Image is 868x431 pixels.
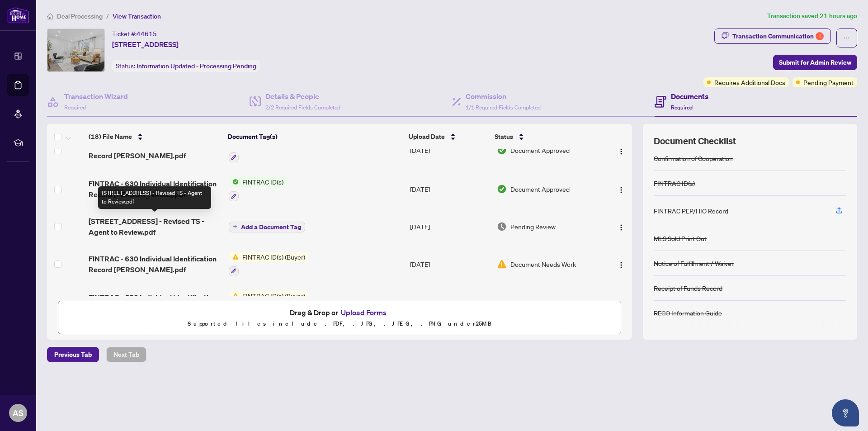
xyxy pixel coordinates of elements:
div: [STREET_ADDRESS] - Revised TS - Agent to Review.pdf [98,186,211,209]
div: RECO Information Guide [654,308,722,318]
button: Status IconFINTRAC ID(s) [229,177,287,201]
button: Logo [614,219,628,234]
img: Document Status [497,145,507,155]
img: Logo [618,261,625,269]
span: home [47,13,53,19]
div: FINTRAC ID(s) [654,178,695,188]
div: Confirmation of Cooperation [654,153,733,163]
span: plus [233,224,237,229]
div: Transaction Communication [732,29,824,43]
span: Pending Review [510,222,556,232]
button: Logo [614,143,628,157]
span: FINTRAC ID(s) [239,177,287,187]
img: Status Icon [229,252,239,262]
span: Drag & Drop orUpload FormsSupported files include .PDF, .JPG, .JPEG, .PNG under25MB [58,301,621,335]
td: [DATE] [406,208,493,245]
button: Add a Document Tag [229,222,305,232]
h4: Documents [671,91,708,102]
button: Next Tab [106,347,146,362]
div: Notice of Fulfillment / Waiver [654,258,734,268]
img: Logo [618,224,625,231]
li: / [106,11,109,21]
span: 1/1 Required Fields Completed [466,104,541,111]
button: Add a Document Tag [229,221,305,232]
span: Submit for Admin Review [779,55,851,70]
div: 1 [816,32,824,40]
img: Document Status [497,184,507,194]
span: [STREET_ADDRESS] [112,39,179,50]
td: [DATE] [406,245,493,284]
span: Upload Date [409,132,445,142]
span: ellipsis [844,35,850,41]
button: Submit for Admin Review [773,55,857,70]
img: Document Status [497,259,507,269]
article: Transaction saved 21 hours ago [767,11,857,21]
h4: Transaction Wizard [64,91,128,102]
img: Status Icon [229,291,239,301]
span: 2/2 Required Fields Completed [265,104,340,111]
span: Required [64,104,86,111]
img: Logo [618,186,625,194]
div: MLS Sold Print Out [654,233,707,243]
img: IMG-E12230507_1.jpg [47,29,104,71]
button: Logo [614,257,628,271]
button: Status IconFINTRAC ID(s) (Buyer) [229,252,309,276]
button: Status IconFINTRAC ID(s) (Buyer) [229,291,309,315]
h4: Details & People [265,91,340,102]
span: AS [13,407,24,419]
span: Deal Processing [57,12,103,20]
button: Logo [614,182,628,196]
td: [DATE] [406,284,493,322]
span: View Transaction [113,12,161,20]
span: Add a Document Tag [241,224,301,230]
span: FINTRAC - 630 Individual Identification Record [PERSON_NAME].pdf [89,178,222,200]
div: Status: [112,60,260,72]
span: Pending Payment [803,77,854,87]
th: Status [491,124,599,149]
span: Document Approved [510,145,570,155]
button: Status IconFINTRAC ID(s) [229,138,287,163]
div: Receipt of Funds Record [654,283,722,293]
button: Previous Tab [47,347,99,362]
img: Document Status [497,222,507,232]
span: 44615 [137,30,157,38]
span: FINTRAC - 630 Individual Identification Record [PERSON_NAME].pdf [89,292,222,313]
button: Transaction Communication1 [714,28,831,44]
img: Status Icon [229,177,239,187]
span: Drag & Drop or [290,307,389,318]
span: FINTRAC ID(s) (Buyer) [239,252,309,262]
span: [STREET_ADDRESS] - Revised TS - Agent to Review.pdf [89,216,222,237]
span: Document Checklist [654,135,736,147]
span: Document Approved [510,184,570,194]
h4: Commission [466,91,541,102]
p: Supported files include .PDF, .JPG, .JPEG, .PNG under 25 MB [64,318,615,329]
button: Open asap [832,399,859,426]
th: Upload Date [405,124,491,149]
span: (18) File Name [89,132,132,142]
button: Upload Forms [338,307,389,318]
div: Ticket #: [112,28,157,39]
span: FINTRAC ID(s) (Buyer) [239,291,309,301]
img: Logo [618,148,625,155]
span: Information Updated - Processing Pending [137,62,256,70]
span: FINTRAC - 630 Individual Identification Record [PERSON_NAME].pdf [89,139,222,161]
img: logo [7,7,29,24]
th: (18) File Name [85,124,224,149]
span: Requires Additional Docs [714,77,785,87]
span: Status [495,132,513,142]
div: FINTRAC PEP/HIO Record [654,206,728,216]
span: FINTRAC - 630 Individual Identification Record [PERSON_NAME].pdf [89,253,222,275]
td: [DATE] [406,170,493,208]
span: Previous Tab [54,347,92,362]
td: [DATE] [406,131,493,170]
span: Document Needs Work [510,259,576,269]
span: Required [671,104,693,111]
th: Document Tag(s) [224,124,405,149]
